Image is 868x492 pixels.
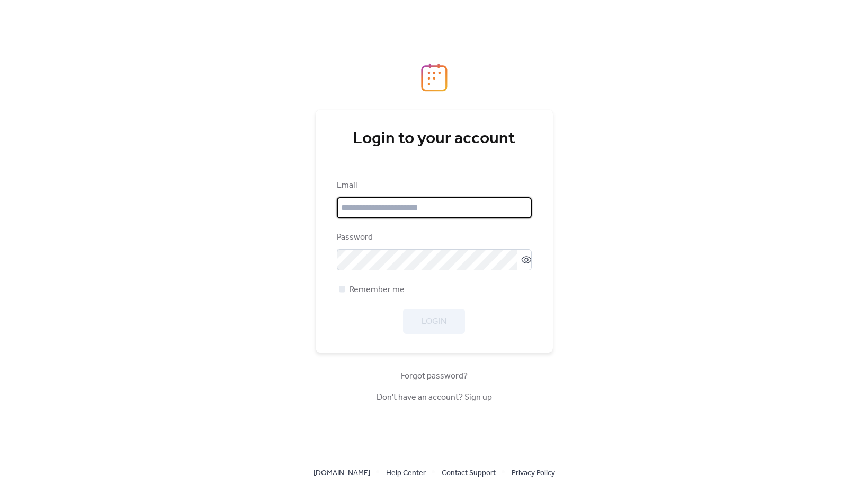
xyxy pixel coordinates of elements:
span: Help Center [386,467,426,480]
div: Email [337,179,530,192]
span: Don't have an account? [377,391,492,404]
a: Forgot password? [401,373,468,379]
a: Privacy Policy [512,466,555,479]
a: [DOMAIN_NAME] [314,466,370,479]
a: Contact Support [442,466,496,479]
a: Help Center [386,466,426,479]
span: Contact Support [442,467,496,480]
span: [DOMAIN_NAME] [314,467,370,480]
span: Forgot password? [401,370,468,383]
a: Sign up [464,389,492,406]
span: Remember me [350,284,405,296]
img: logo [421,63,448,92]
div: Login to your account [337,128,532,150]
span: Privacy Policy [512,467,555,480]
div: Password [337,231,530,244]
